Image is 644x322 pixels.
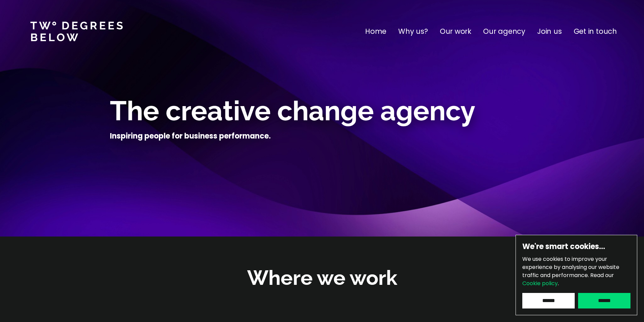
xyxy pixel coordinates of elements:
[365,26,386,37] a: Home
[522,242,630,252] h6: We're smart cookies…
[522,255,630,288] p: We use cookies to improve your experience by analysing our website traffic and performance.
[110,131,271,141] h4: Inspiring people for business performance.
[440,26,471,37] a: Our work
[247,264,397,292] h2: Where we work
[574,26,617,37] a: Get in touch
[398,26,428,37] a: Why us?
[537,26,562,37] a: Join us
[483,26,525,37] a: Our agency
[110,95,475,127] span: The creative change agency
[522,279,558,287] a: Cookie policy
[522,271,614,287] span: Read our .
